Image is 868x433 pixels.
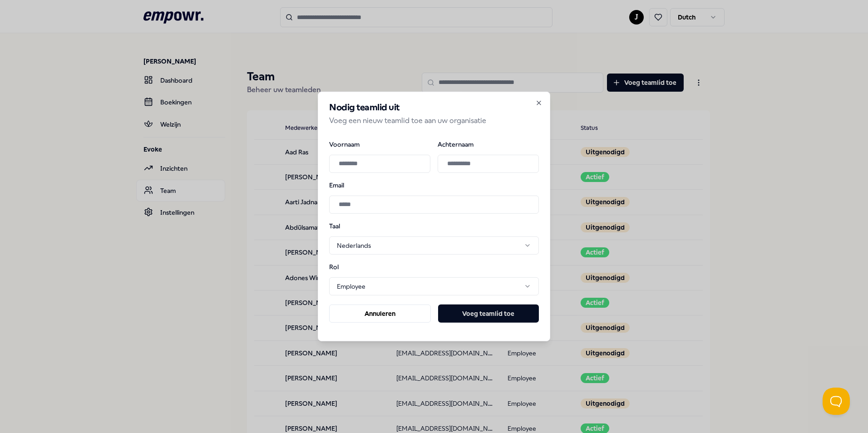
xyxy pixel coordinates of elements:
label: Achternaam [438,141,539,147]
button: Annuleren [329,305,431,323]
p: Voeg een nieuw teamlid toe aan uw organisatie [329,115,539,127]
label: Email [329,182,539,188]
label: Rol [329,264,376,270]
h2: Nodig teamlid uit [329,103,539,112]
label: Voornaam [329,141,430,147]
label: Taal [329,222,376,229]
button: Voeg teamlid toe [438,305,539,323]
